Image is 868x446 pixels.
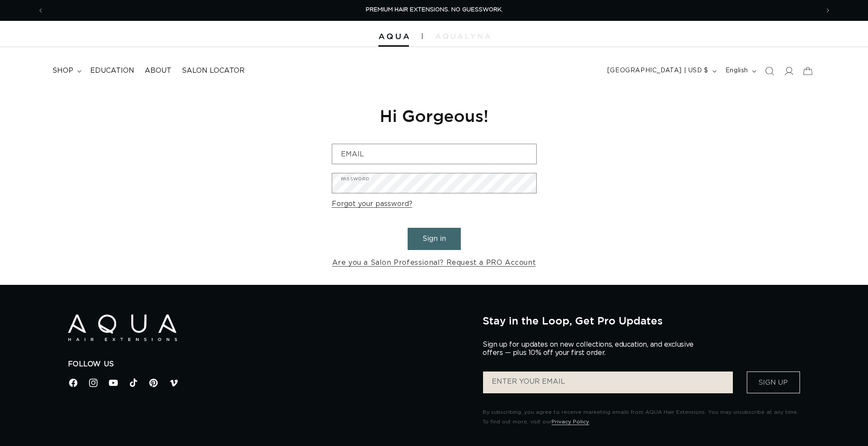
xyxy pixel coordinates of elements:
span: English [725,66,748,75]
summary: shop [47,61,85,81]
summary: Search [760,61,779,81]
h2: Follow Us [68,360,470,369]
button: Next announcement [818,2,837,19]
button: English [720,63,760,79]
img: aqualyna.com [436,34,490,39]
a: Are you a Salon Professional? Request a PRO Account [332,257,536,269]
input: Email [332,144,536,164]
span: shop [52,66,73,75]
h1: Hi Gorgeous! [332,105,537,126]
button: Sign in [408,228,461,250]
a: Forgot your password? [332,198,412,210]
span: About [145,66,171,75]
img: Aqua Hair Extensions [378,34,409,40]
span: Salon Locator [182,66,245,75]
a: Education [85,61,140,81]
button: Sign Up [747,372,800,393]
span: PREMIUM HAIR EXTENSIONS. NO GUESSWORK. [366,7,503,13]
span: Education [90,66,134,75]
a: Privacy Policy [551,419,589,424]
span: [GEOGRAPHIC_DATA] | USD $ [607,66,708,75]
h2: Stay in the Loop, Get Pro Updates [483,314,800,327]
a: About [140,61,177,81]
input: ENTER YOUR EMAIL [483,372,732,393]
button: Previous announcement [31,2,50,19]
a: Salon Locator [177,61,250,81]
p: Sign up for updates on new collections, education, and exclusive offers — plus 10% off your first... [483,341,701,357]
p: By subscribing, you agree to receive marketing emails from AQUA Hair Extensions. You may unsubscr... [483,408,800,426]
img: Aqua Hair Extensions [68,314,177,341]
button: [GEOGRAPHIC_DATA] | USD $ [602,63,720,79]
